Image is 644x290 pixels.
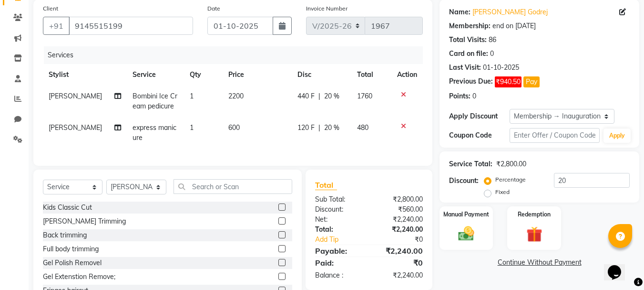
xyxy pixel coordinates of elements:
div: Coupon Code [449,130,509,140]
button: Pay [523,76,540,87]
div: Kids Classic Cut [43,203,92,213]
div: Gel Polish Removel [43,258,102,268]
button: +91 [43,17,70,35]
span: 1 [190,92,194,100]
span: Total [315,180,337,190]
span: 20 % [324,123,339,133]
div: ₹560.00 [369,204,430,215]
div: ₹2,240.00 [369,270,430,280]
label: Manual Payment [443,210,489,219]
div: Paid: [308,257,369,269]
a: Add Tip [308,235,379,245]
iframe: chat widget [604,252,634,280]
button: Apply [603,129,631,143]
div: ₹2,240.00 [369,225,430,235]
div: ₹2,240.00 [369,245,430,257]
div: Apply Discount [449,111,509,121]
span: | [318,91,320,101]
div: Full body trimming [43,244,99,254]
div: Balance : [308,270,369,280]
th: Service [127,64,184,86]
th: Action [391,64,423,86]
span: 600 [228,123,240,132]
div: ₹2,800.00 [496,159,526,169]
label: Invoice Number [306,4,348,13]
div: Payable: [308,245,369,257]
label: Fixed [495,188,510,196]
img: _cash.svg [453,225,479,243]
div: 0 [490,49,494,59]
span: 1 [190,123,194,132]
div: 01-10-2025 [483,63,519,73]
div: Name: [449,7,470,17]
div: Services [44,46,430,64]
span: 120 F [297,123,315,133]
div: Card on file: [449,49,488,59]
img: _gift.svg [521,225,547,244]
input: Search by Name/Mobile/Email/Code [69,17,193,35]
span: 2200 [228,92,244,100]
div: end on [DATE] [492,21,536,31]
input: Search or Scan [174,179,292,194]
div: ₹2,800.00 [369,194,430,204]
div: Total: [308,225,369,235]
label: Percentage [495,175,526,184]
div: ₹0 [369,257,430,269]
span: | [318,123,320,133]
span: [PERSON_NAME] [49,92,102,100]
span: express manicure [133,123,176,142]
div: ₹2,240.00 [369,215,430,225]
div: Membership: [449,21,491,31]
div: Total Visits: [449,35,487,45]
div: Discount: [449,176,479,186]
div: 0 [472,91,476,101]
div: ₹0 [379,235,430,245]
a: Continue Without Payment [441,258,637,268]
div: Back trimming [43,230,87,240]
span: [PERSON_NAME] [49,123,102,132]
a: [PERSON_NAME] Godrej [472,7,548,17]
span: 440 F [297,91,315,101]
label: Client [43,4,58,13]
div: Last Visit: [449,63,481,73]
div: [PERSON_NAME] Trimming [43,216,126,226]
label: Date [207,4,220,13]
div: 86 [489,35,496,45]
div: Net: [308,215,369,225]
span: ₹940.50 [495,76,521,87]
input: Enter Offer / Coupon Code [510,128,600,143]
th: Disc [292,64,351,86]
div: Discount: [308,204,369,215]
div: Service Total: [449,159,492,169]
span: 1760 [357,92,372,100]
span: 20 % [324,91,339,101]
th: Price [223,64,292,86]
th: Qty [184,64,222,86]
div: Points: [449,91,470,101]
div: Previous Due: [449,76,493,87]
th: Stylist [43,64,127,86]
span: Bombini Ice Cream pedicure [133,92,177,110]
div: Sub Total: [308,194,369,204]
div: Gel Extenstion Remove; [43,272,115,282]
label: Redemption [518,210,551,219]
th: Total [351,64,391,86]
span: 480 [357,123,368,132]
